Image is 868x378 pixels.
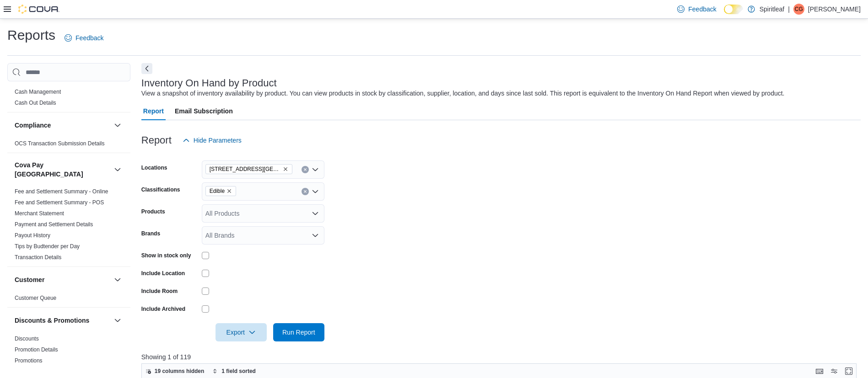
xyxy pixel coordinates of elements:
span: Email Subscription [175,102,233,120]
span: Cash Out Details [15,99,56,106]
button: Open list of options [312,188,319,195]
div: Discounts & Promotions [7,333,130,370]
label: Show in stock only [141,252,191,259]
img: Cova [18,5,59,14]
button: Open list of options [312,210,319,217]
a: Cash Management [15,89,61,95]
span: Discounts [15,335,39,342]
span: Tips by Budtender per Day [15,243,80,250]
label: Products [141,208,165,215]
label: Classifications [141,186,180,193]
button: Export [216,323,267,341]
div: Customer [7,293,130,307]
a: Discounts [15,335,39,342]
label: Include Archived [141,305,185,313]
a: Feedback [61,29,107,47]
button: Clear input [302,166,309,173]
button: Open list of options [312,232,319,239]
button: Next [141,63,152,74]
span: Edible [210,186,225,196]
span: 567 - Spiritleaf Park Place Blvd (Barrie) [205,164,292,174]
button: Keyboard shortcuts [814,366,825,377]
a: Fee and Settlement Summary - Online [15,188,108,195]
a: Payout History [15,232,50,239]
span: Hide Parameters [194,136,242,145]
span: [STREET_ADDRESS][GEOGRAPHIC_DATA]) [210,165,281,174]
a: OCS Transaction Submission Details [15,140,105,147]
span: Payout History [15,232,50,239]
span: CG [795,4,803,15]
h3: Inventory On Hand by Product [141,78,277,89]
span: 1 field sorted [221,367,256,375]
span: Customer Queue [15,294,56,302]
div: Cash Management [7,86,130,112]
span: OCS Transaction Submission Details [15,140,105,147]
h3: Discounts & Promotions [15,316,89,325]
div: Cova Pay [GEOGRAPHIC_DATA] [7,186,130,266]
button: 1 field sorted [209,366,259,377]
a: Promotion Details [15,346,58,353]
p: Spiritleaf [760,4,784,15]
button: Remove 567 - Spiritleaf Park Place Blvd (Barrie) from selection in this group [283,166,288,172]
a: Cash Out Details [15,100,56,106]
button: Display options [829,366,840,377]
button: Compliance [15,121,110,130]
button: Run Report [273,323,324,341]
input: Dark Mode [724,5,743,14]
span: Fee and Settlement Summary - Online [15,188,108,195]
span: Edible [205,186,236,196]
label: Include Location [141,270,185,277]
span: Feedback [75,33,103,43]
button: Customer [112,274,123,285]
a: Promotions [15,357,43,364]
h3: Compliance [15,121,51,130]
p: Showing 1 of 119 [141,352,864,362]
button: Enter fullscreen [843,366,854,377]
span: Feedback [688,5,716,14]
a: Transaction Details [15,254,61,261]
label: Include Room [141,287,178,295]
button: Clear input [302,188,309,195]
span: Export [221,323,261,341]
span: Cash Management [15,88,61,96]
span: 19 columns hidden [155,367,205,375]
button: Cova Pay [GEOGRAPHIC_DATA] [112,164,123,175]
button: Hide Parameters [179,131,245,149]
a: Fee and Settlement Summary - POS [15,199,104,206]
div: Clayton G [793,4,804,15]
span: Merchant Statement [15,210,64,217]
button: 19 columns hidden [142,366,208,377]
button: Remove Edible from selection in this group [226,188,232,194]
div: View a snapshot of inventory availability by product. You can view products in stock by classific... [141,89,785,98]
h3: Report [141,135,172,146]
span: Promotion Details [15,346,58,353]
span: Payment and Settlement Details [15,221,93,228]
a: Payment and Settlement Details [15,221,93,228]
span: Fee and Settlement Summary - POS [15,199,104,206]
button: Discounts & Promotions [112,315,123,326]
span: Report [143,102,164,120]
button: Compliance [112,120,123,131]
h1: Reports [7,26,55,44]
p: | [788,4,790,15]
button: Open list of options [312,166,319,173]
p: [PERSON_NAME] [808,4,861,15]
h3: Customer [15,275,44,284]
span: Run Report [282,328,315,337]
a: Merchant Statement [15,210,64,217]
a: Tips by Budtender per Day [15,243,80,250]
button: Customer [15,275,110,284]
button: Discounts & Promotions [15,316,110,325]
span: Transaction Details [15,254,61,261]
label: Brands [141,230,160,237]
div: Compliance [7,138,130,153]
a: Customer Queue [15,295,56,301]
span: Promotions [15,357,43,364]
button: Cova Pay [GEOGRAPHIC_DATA] [15,160,110,179]
label: Locations [141,164,167,171]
